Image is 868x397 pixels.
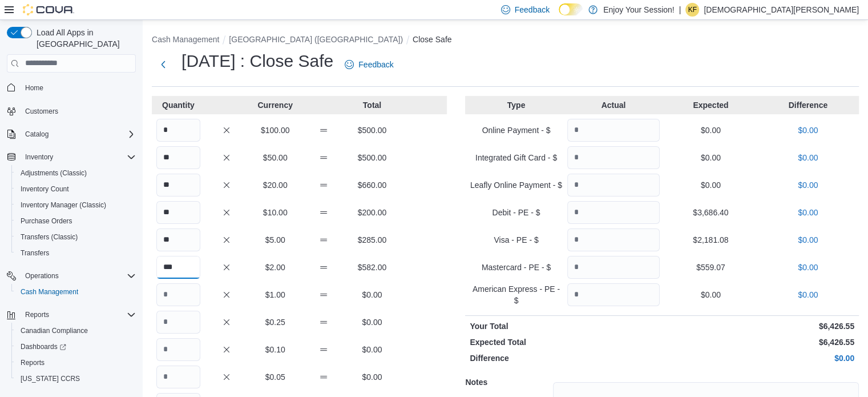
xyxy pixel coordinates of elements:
input: Quantity [567,146,660,169]
p: Mastercard - PE - $ [470,262,562,273]
a: Feedback [340,53,398,76]
a: Dashboards [11,339,140,355]
p: Total [350,99,394,111]
p: $0.00 [664,352,854,364]
input: Quantity [156,201,200,224]
a: [US_STATE] CCRS [16,372,84,386]
button: Customers [2,103,140,119]
span: Load All Apps in [GEOGRAPHIC_DATA] [32,27,136,50]
p: $1.00 [253,289,297,300]
p: $0.00 [350,344,394,355]
button: Home [2,79,140,96]
p: American Express - PE - $ [470,283,562,306]
button: [US_STATE] CCRS [11,371,140,387]
span: Inventory [21,150,136,164]
a: Dashboards [16,340,71,354]
input: Quantity [567,174,660,197]
button: Catalog [2,126,140,142]
a: Canadian Compliance [16,324,92,338]
span: Adjustments (Classic) [16,166,136,180]
input: Quantity [156,283,200,306]
p: Actual [567,99,660,111]
input: Quantity [567,201,660,224]
a: Purchase Orders [16,214,77,228]
p: $5.00 [253,234,297,246]
p: $2,181.08 [664,234,757,246]
span: Dashboards [21,342,66,351]
span: Transfers (Classic) [16,230,136,244]
p: $0.00 [762,207,854,218]
p: Your Total [470,320,660,332]
div: Kristen Furtado [685,3,699,17]
button: Close Safe [413,35,451,44]
input: Quantity [567,228,660,251]
p: $582.00 [350,262,394,273]
span: Purchase Orders [16,214,136,228]
p: $0.00 [350,316,394,328]
p: $6,426.55 [664,336,854,348]
p: | [679,3,681,17]
p: Expected Total [470,336,660,348]
p: $0.25 [253,316,297,328]
button: Reports [11,355,140,371]
span: Adjustments (Classic) [21,169,87,178]
input: Dark Mode [559,3,583,15]
p: $0.00 [762,262,854,273]
p: $0.00 [664,152,757,163]
p: $500.00 [350,125,394,136]
span: Customers [21,104,136,118]
span: Home [21,81,136,95]
span: Transfers [16,246,136,260]
span: Inventory Count [21,185,69,194]
p: $0.00 [762,152,854,163]
span: KF [688,3,697,17]
span: Reports [21,308,136,322]
button: Next [152,53,175,76]
input: Quantity [567,256,660,279]
span: Operations [21,269,136,283]
p: [DEMOGRAPHIC_DATA][PERSON_NAME] [704,3,859,17]
p: Integrated Gift Card - $ [470,152,562,163]
p: $0.00 [350,289,394,300]
a: Transfers (Classic) [16,230,82,244]
p: Visa - PE - $ [470,234,562,246]
p: Quantity [156,99,200,111]
button: Operations [2,268,140,284]
p: $0.00 [762,289,854,300]
input: Quantity [156,119,200,142]
p: $0.05 [253,371,297,383]
a: Adjustments (Classic) [16,166,91,180]
span: Cash Management [16,285,136,299]
span: Purchase Orders [21,216,72,226]
a: Home [21,81,48,95]
span: Reports [21,358,45,367]
p: $50.00 [253,152,297,163]
h1: [DATE] : Close Safe [181,50,333,73]
p: $500.00 [350,152,394,163]
span: Reports [16,356,136,370]
p: $660.00 [350,179,394,191]
span: Catalog [25,130,49,139]
span: Inventory Manager (Classic) [21,200,106,210]
input: Quantity [156,311,200,334]
p: $559.07 [664,262,757,273]
span: Canadian Compliance [16,324,136,338]
span: Reports [25,310,49,319]
p: Difference [762,99,854,111]
input: Quantity [156,228,200,251]
button: Cash Management [152,35,219,44]
p: Type [470,99,562,111]
span: Transfers [21,248,49,258]
a: Inventory Manager (Classic) [16,198,111,212]
p: Leafly Online Payment - $ [470,179,562,191]
p: $100.00 [253,125,297,136]
input: Quantity [156,256,200,279]
span: Canadian Compliance [21,326,88,335]
span: Operations [25,271,59,280]
span: Feedback [515,4,550,15]
p: $0.00 [762,125,854,136]
input: Quantity [156,366,200,388]
p: $0.00 [350,371,394,383]
span: Catalog [21,127,136,141]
